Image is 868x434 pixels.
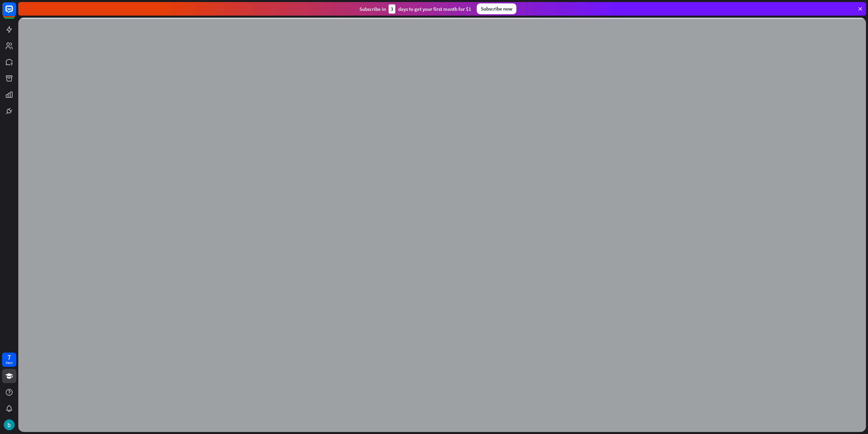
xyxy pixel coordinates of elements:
div: 3 [389,4,395,14]
div: Subscribe now [477,3,516,14]
div: Subscribe in days to get your first month for $1 [359,4,471,14]
div: 7 [7,354,11,360]
div: days [6,360,13,365]
a: 7 days [2,353,16,367]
